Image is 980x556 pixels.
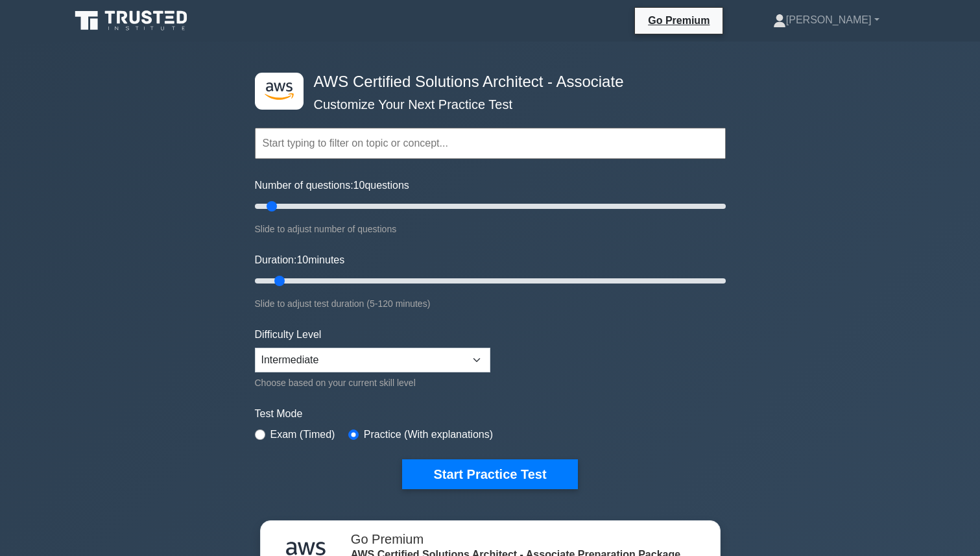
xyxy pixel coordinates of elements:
h4: AWS Certified Solutions Architect - Associate [309,73,662,91]
label: Practice (With explanations) [364,427,493,442]
span: 10 [353,180,365,191]
a: Go Premium [640,12,717,29]
span: 10 [296,254,308,265]
div: Choose based on your current skill level [255,375,490,391]
button: Start Practice Test [402,459,577,489]
label: Exam (Timed) [270,427,335,442]
a: [PERSON_NAME] [742,7,911,33]
div: Slide to adjust number of questions [255,221,726,237]
input: Start typing to filter on topic or concept... [255,128,726,159]
label: Duration: minutes [255,252,345,268]
div: Slide to adjust test duration (5-120 minutes) [255,296,726,311]
label: Number of questions: questions [255,178,409,193]
label: Difficulty Level [255,327,322,343]
label: Test Mode [255,406,726,422]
